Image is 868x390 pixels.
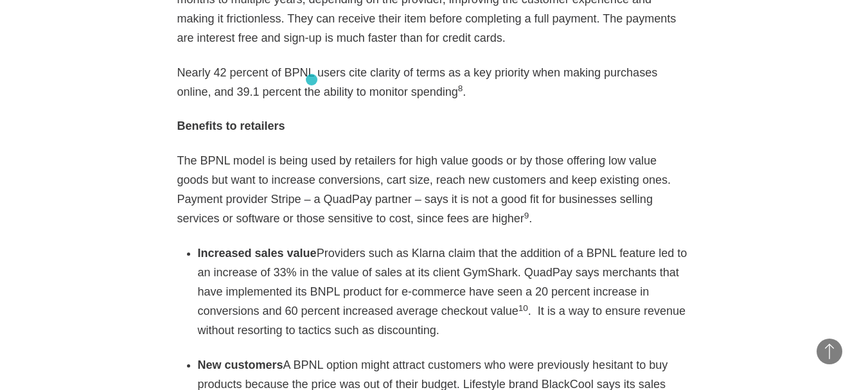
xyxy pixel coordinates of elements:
[198,244,691,340] li: Providers such as Klarna claim that the addition of a BPNL feature led to an increase of 33% in t...
[177,120,285,132] strong: Benefits to retailers
[198,359,283,371] strong: New customers
[524,211,529,220] sup: 9
[177,151,691,228] p: The BPNL model is being used by retailers for high value goods or by those offering low value goo...
[198,247,317,260] strong: Increased sales value
[177,63,691,102] p: Nearly 42 percent of BPNL users cite clarity of terms as a key priority when making purchases onl...
[518,303,528,313] sup: 10
[458,84,463,93] sup: 8
[817,339,842,364] button: Back to Top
